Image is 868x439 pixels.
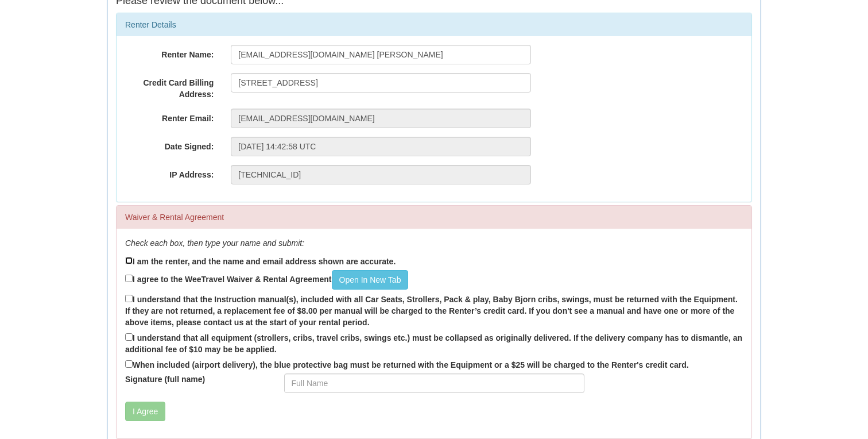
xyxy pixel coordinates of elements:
input: Full Name [284,373,584,393]
input: I understand that all equipment (strollers, cribs, travel cribs, swings etc.) must be collapsed a... [125,333,133,341]
label: I understand that all equipment (strollers, cribs, travel cribs, swings etc.) must be collapsed a... [125,331,743,355]
label: Renter Name: [117,45,222,60]
input: I am the renter, and the name and email address shown are accurate. [125,257,133,264]
div: Waiver & Rental Agreement [117,206,751,229]
label: Date Signed: [117,137,222,152]
label: Renter Email: [117,109,222,124]
label: I understand that the Instruction manual(s), included with all Car Seats, Strollers, Pack & play,... [125,292,743,328]
input: I understand that the Instruction manual(s), included with all Car Seats, Strollers, Pack & play,... [125,295,133,302]
div: Renter Details [117,13,751,36]
label: Signature (full name) [117,373,276,385]
label: I am the renter, and the name and email address shown are accurate. [125,255,396,267]
input: I agree to the WeeTravel Waiver & Rental AgreementOpen In New Tab [125,275,133,282]
label: When included (airport delivery), the blue protective bag must be returned with the Equipment or ... [125,358,689,371]
label: Credit Card Billing Address: [117,73,222,100]
button: I Agree [125,402,165,421]
label: IP Address: [117,165,222,180]
em: Check each box, then type your name and submit: [125,238,304,248]
input: When included (airport delivery), the blue protective bag must be returned with the Equipment or ... [125,360,133,368]
label: I agree to the WeeTravel Waiver & Rental Agreement [125,270,408,290]
a: Open In New Tab [332,270,409,290]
